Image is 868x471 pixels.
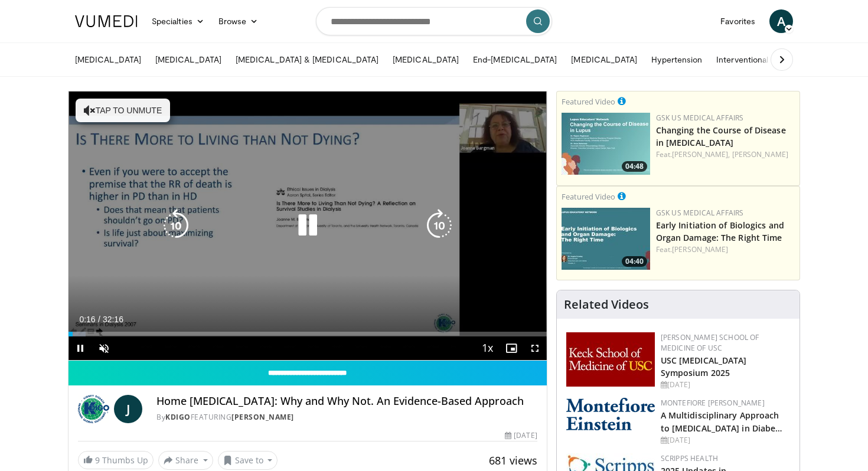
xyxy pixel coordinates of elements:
[165,412,191,422] a: KDIGO
[661,453,718,463] a: Scripps Health
[316,7,552,35] input: Search topics, interventions
[78,451,154,469] a: 9 Thumbs Up
[644,48,709,71] a: Hypertension
[622,161,647,172] span: 04:48
[68,332,547,336] div: Progress Bar
[98,315,100,324] span: /
[523,336,547,360] button: Fullscreen
[672,149,730,159] a: [PERSON_NAME],
[229,48,386,71] a: [MEDICAL_DATA] & [MEDICAL_DATA]
[500,336,523,360] button: Enable picture-in-picture mode
[158,451,213,470] button: Share
[732,149,788,159] a: [PERSON_NAME]
[489,453,537,467] span: 681 views
[566,332,655,387] img: 7b941f1f-d101-407a-8bfa-07bd47db01ba.png.150x105_q85_autocrop_double_scale_upscale_version-0.2.jpg
[661,410,783,433] a: A Multidisciplinary Approach to [MEDICAL_DATA] in Diabe…
[661,398,765,408] a: Montefiore [PERSON_NAME]
[622,256,647,267] span: 04:40
[95,454,100,466] span: 9
[75,15,138,27] img: VuMedi Logo
[466,48,564,71] a: End-[MEDICAL_DATA]
[211,9,266,33] a: Browse
[218,451,278,470] button: Save to
[661,355,747,378] a: USC [MEDICAL_DATA] Symposium 2025
[656,208,744,218] a: GSK US Medical Affairs
[231,412,294,422] a: [PERSON_NAME]
[76,99,170,122] button: Tap to unmute
[148,48,229,71] a: [MEDICAL_DATA]
[661,332,759,353] a: [PERSON_NAME] School of Medicine of USC
[564,48,644,71] a: [MEDICAL_DATA]
[656,220,784,243] a: Early Initiation of Biologics and Organ Damage: The Right Time
[661,435,790,446] div: [DATE]
[114,395,142,423] a: J
[661,380,790,390] div: [DATE]
[476,336,500,360] button: Playback Rate
[505,430,537,441] div: [DATE]
[713,9,762,33] a: Favorites
[769,9,793,33] a: A
[145,9,211,33] a: Specialties
[79,315,95,324] span: 0:16
[156,395,537,408] h4: Home [MEDICAL_DATA]: Why and Why Not. An Evidence-Based Approach
[562,208,650,270] img: b4d418dc-94e0-46e0-a7ce-92c3a6187fbe.png.150x105_q85_crop-smart_upscale.jpg
[564,297,649,312] h4: Related Videos
[562,208,650,270] a: 04:40
[656,149,795,160] div: Feat.
[562,191,615,202] small: Featured Video
[566,398,655,430] img: b0142b4c-93a1-4b58-8f91-5265c282693c.png.150x105_q85_autocrop_double_scale_upscale_version-0.2.png
[656,125,786,148] a: Changing the Course of Disease in [MEDICAL_DATA]
[92,336,116,360] button: Unmute
[656,113,744,123] a: GSK US Medical Affairs
[68,91,547,361] video-js: Video Player
[672,244,728,254] a: [PERSON_NAME]
[562,96,615,107] small: Featured Video
[709,48,821,71] a: Interventional Nephrology
[562,113,650,175] a: 04:48
[78,395,109,423] img: KDIGO
[386,48,466,71] a: [MEDICAL_DATA]
[562,113,650,175] img: 617c1126-5952-44a1-b66c-75ce0166d71c.png.150x105_q85_crop-smart_upscale.jpg
[103,315,123,324] span: 32:16
[68,48,148,71] a: [MEDICAL_DATA]
[156,412,537,423] div: By FEATURING
[68,336,92,360] button: Pause
[656,244,795,255] div: Feat.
